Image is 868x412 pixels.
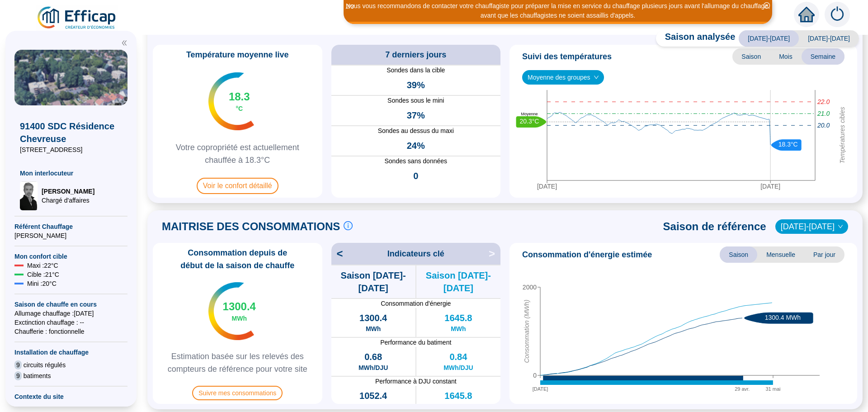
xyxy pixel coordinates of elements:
[366,324,381,333] span: MWh
[720,246,757,263] span: Saison
[825,2,850,27] img: alerts
[732,48,770,65] span: Saison
[229,90,250,104] span: 18.3
[14,392,127,401] span: Contexte du site
[765,386,780,392] tspan: 31 mai
[156,141,319,166] span: Votre copropriété est actuellement chauffée à 18.3°C
[757,246,804,263] span: Mensuelle
[345,1,771,20] div: Nous vous recommandons de contacter votre chauffagiste pour préparer la mise en service du chauff...
[14,222,127,231] span: Référent Chauffage
[449,350,467,363] span: 0.84
[416,269,500,294] span: Saison [DATE]-[DATE]
[533,386,548,392] tspan: [DATE]
[802,48,844,65] span: Semaine
[520,118,539,125] text: 20.3°C
[331,338,501,347] span: Performance du batiment
[817,98,830,105] tspan: 22.0
[14,309,127,318] span: Allumage chauffage : [DATE]
[14,252,127,261] span: Mon confort cible
[36,5,118,31] img: efficap energie logo
[533,372,537,379] tspan: 0
[156,246,319,272] span: Consommation depuis de début de la saison de chauffe
[798,6,815,23] span: home
[838,224,843,229] span: down
[331,66,501,75] span: Sondes dans la cible
[451,402,466,411] span: MWh
[192,386,283,400] span: Suivre mes consommations
[663,219,766,234] span: Saison de référence
[443,363,473,372] span: MWh/DJU
[444,312,472,324] span: 1645.8
[24,360,66,369] span: circuits régulés
[735,386,750,392] tspan: 29 avr.
[522,248,652,261] span: Consommation d'énergie estimée
[407,79,425,91] span: 39%
[14,348,127,357] span: Installation de chauffage
[223,299,256,314] span: 1300.4
[14,231,127,240] span: [PERSON_NAME]
[364,350,382,363] span: 0.68
[522,50,612,63] span: Suivi des températures
[27,279,57,288] span: Mini : 20 °C
[20,181,38,210] img: Chargé d'affaires
[208,72,254,130] img: indicateur températures
[359,363,388,372] span: MWh/DJU
[760,183,780,190] tspan: [DATE]
[528,71,599,84] span: Moyenne des groupes
[236,104,243,113] span: °C
[156,350,319,375] span: Estimation basée sur les relevés des compteurs de référence pour votre site
[817,122,830,129] tspan: 20.0
[387,247,444,260] span: Indicateurs clé
[14,327,127,336] span: Chaufferie : fonctionnelle
[27,261,58,270] span: Maxi : 22 °C
[765,314,801,321] text: 1300.4 MWh
[20,169,122,178] span: Mon interlocuteur
[359,389,387,402] span: 1052.4
[20,145,122,154] span: [STREET_ADDRESS]
[444,389,472,402] span: 1645.8
[14,360,22,369] span: 9
[346,3,354,10] i: 2 / 3
[523,300,530,363] tspan: Consommation (MWh)
[232,314,247,323] span: MWh
[197,178,278,194] span: Voir le confort détaillé
[331,156,501,166] span: Sondes sans données
[413,170,418,182] span: 0
[407,109,425,122] span: 37%
[489,246,500,261] span: >
[331,299,501,308] span: Consommation d'énergie
[344,221,353,230] span: info-circle
[42,196,94,205] span: Chargé d'affaires
[839,107,846,164] tspan: Températures cibles
[331,96,501,105] span: Sondes sous le mini
[27,270,59,279] span: Cible : 21 °C
[331,246,343,261] span: <
[20,120,122,145] span: 91400 SDC Résidence Chevreuse
[451,324,466,333] span: MWh
[521,112,538,116] text: Moyenne
[537,183,557,190] tspan: [DATE]
[799,30,859,47] span: [DATE]-[DATE]
[781,220,843,233] span: 2022-2023
[407,139,425,152] span: 24%
[804,246,844,263] span: Par jour
[770,48,802,65] span: Mois
[523,284,537,291] tspan: 2000
[778,141,798,148] text: 18.3°C
[764,2,770,9] span: close-circle
[208,282,254,340] img: indicateur températures
[359,312,387,324] span: 1300.4
[385,48,446,61] span: 7 derniers jours
[331,377,501,386] span: Performance à DJU constant
[739,30,799,47] span: [DATE]-[DATE]
[14,300,127,309] span: Saison de chauffe en cours
[14,318,127,327] span: Exctinction chauffage : --
[42,187,94,196] span: [PERSON_NAME]
[162,219,340,234] span: MAITRISE DES CONSOMMATIONS
[366,402,381,411] span: MWh
[656,30,736,47] span: Saison analysée
[817,110,830,117] tspan: 21.0
[24,371,51,380] span: batiments
[331,126,501,136] span: Sondes au dessus du maxi
[594,75,599,80] span: down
